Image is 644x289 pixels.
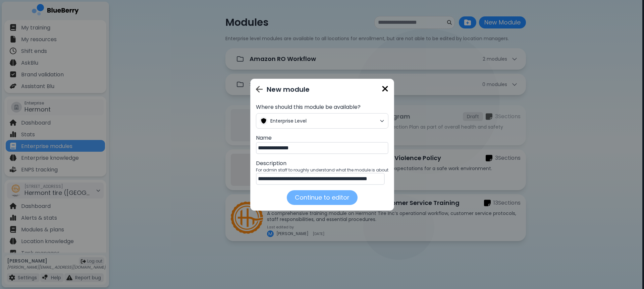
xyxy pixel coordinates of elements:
[256,134,388,142] p: Name
[382,84,388,93] img: close icon
[267,84,310,94] p: New module
[256,159,388,167] p: Description
[256,167,388,173] p: For admin staff to roughly understand what the module is about
[260,117,268,125] img: Enterprise
[256,103,388,111] p: Where should this module be available?
[270,118,377,124] span: Enterprise Level
[256,86,263,93] img: Go back
[287,190,358,205] button: Continue to editor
